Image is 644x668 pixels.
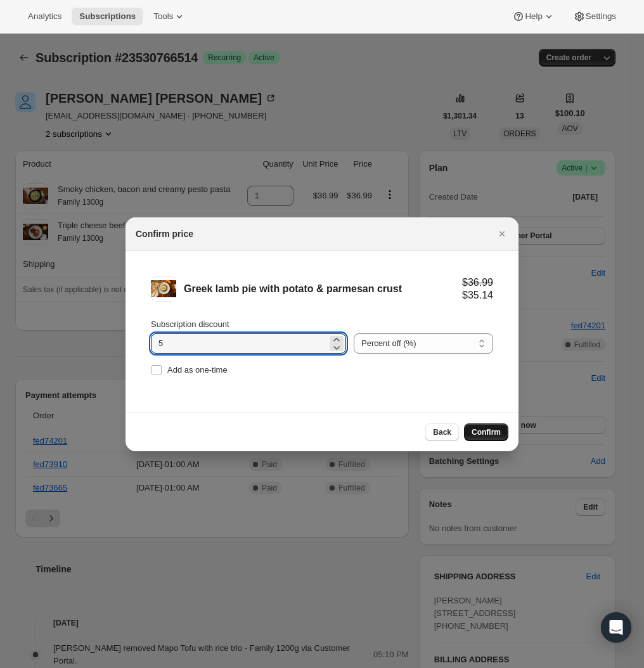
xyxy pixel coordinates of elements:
div: Greek lamb pie with potato & parmesan crust [184,283,462,295]
span: Analytics [28,11,61,22]
h2: Confirm price [136,228,193,240]
button: Settings [565,8,624,25]
span: Back [433,427,451,437]
div: $35.14 [462,289,493,302]
span: Help [525,11,542,22]
button: Confirm [464,423,508,441]
span: Confirm [472,427,501,437]
span: Subscription discount [151,319,229,329]
button: Help [505,8,562,25]
button: Subscriptions [72,8,143,25]
button: Tools [146,8,193,25]
button: Back [425,423,459,441]
button: Analytics [20,8,69,25]
span: Settings [586,11,616,22]
span: Add as one-time [167,365,228,375]
button: Close [493,225,511,243]
span: Subscriptions [79,11,136,22]
div: Open Intercom Messenger [601,612,631,643]
div: $36.99 [462,276,493,289]
span: Tools [153,11,173,22]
